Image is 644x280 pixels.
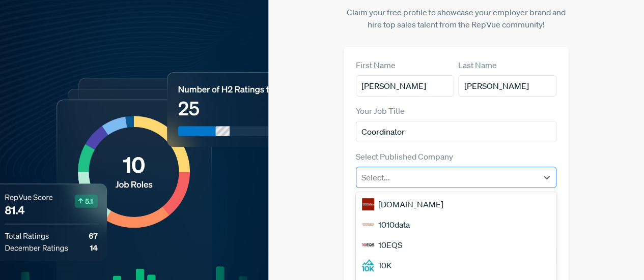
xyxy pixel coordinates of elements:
[362,239,374,251] img: 10EQS
[356,59,396,71] label: First Name
[362,259,374,271] img: 10K
[356,121,557,142] input: Title
[356,75,454,97] input: First Name
[362,219,374,231] img: 1010data
[356,150,453,163] label: Select Published Company
[356,194,557,214] div: [DOMAIN_NAME]
[356,235,557,255] div: 10EQS
[362,198,374,210] img: 1000Bulbs.com
[356,255,557,275] div: 10K
[458,59,497,71] label: Last Name
[356,214,557,235] div: 1010data
[356,105,405,117] label: Your Job Title
[458,75,556,97] input: Last Name
[344,6,569,30] p: Claim your free profile to showcase your employer brand and hire top sales talent from the RepVue...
